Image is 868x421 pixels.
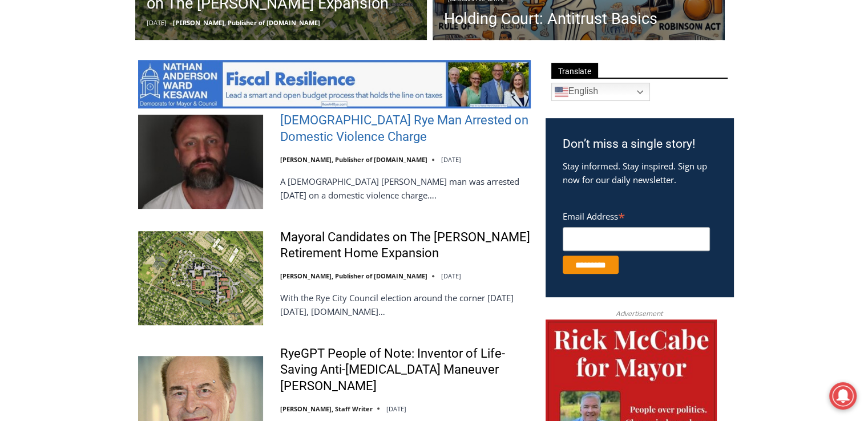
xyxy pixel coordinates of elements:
img: Mayoral Candidates on The Osborn Retirement Home Expansion [138,231,263,325]
span: Advertisement [604,308,674,319]
a: English [551,83,650,101]
a: RyeGPT People of Note: Inventor of Life-Saving Anti-[MEDICAL_DATA] Maneuver [PERSON_NAME] [280,346,531,395]
a: Intern @ [DOMAIN_NAME] [274,111,553,142]
a: [DEMOGRAPHIC_DATA] Rye Man Arrested on Domestic Violence Charge [280,112,531,145]
a: [PERSON_NAME], Publisher of [DOMAIN_NAME] [280,155,427,164]
span: Intern @ [DOMAIN_NAME] [298,114,529,139]
img: 42 Year Old Rye Man Arrested on Domestic Violence Charge [138,115,263,208]
a: [PERSON_NAME], Staff Writer [280,404,373,413]
time: [DATE] [441,272,461,280]
time: [DATE] [386,404,406,413]
p: With the Rye City Council election around the corner [DATE][DATE], [DOMAIN_NAME]… [280,291,531,318]
span: – [169,18,173,27]
img: en [555,85,568,99]
a: Holding Court: Antitrust Basics [444,10,713,27]
time: [DATE] [147,18,167,27]
div: Apply Now <> summer and RHS senior internships available [288,1,539,111]
a: Mayoral Candidates on The [PERSON_NAME] Retirement Home Expansion [280,229,531,262]
a: [PERSON_NAME], Publisher of [DOMAIN_NAME] [280,272,427,280]
h3: Don’t miss a single story! [563,135,716,153]
a: [PERSON_NAME], Publisher of [DOMAIN_NAME] [173,18,320,27]
p: A [DEMOGRAPHIC_DATA] [PERSON_NAME] man was arrested [DATE] on a domestic violence charge…. [280,175,531,202]
p: Stay informed. Stay inspired. Sign up now for our daily newsletter. [563,159,716,187]
label: Email Address [563,205,710,225]
span: Translate [551,63,598,78]
time: [DATE] [441,155,461,164]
